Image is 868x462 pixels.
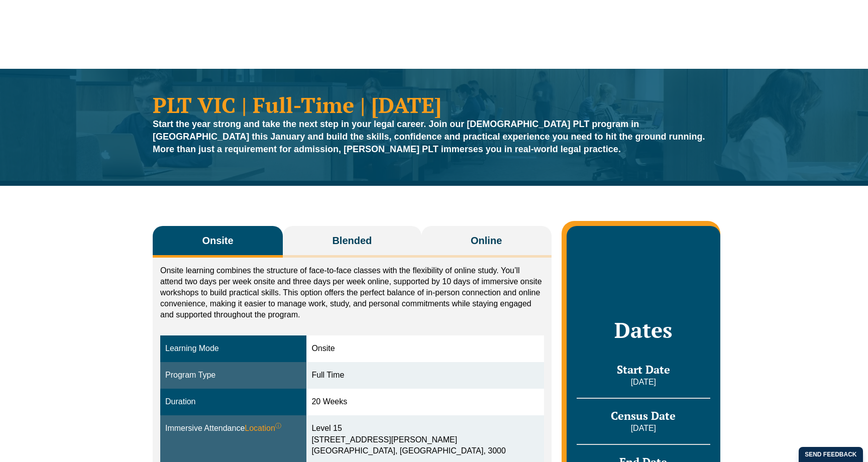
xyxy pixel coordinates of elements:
span: Onsite [202,234,233,248]
p: [DATE] [577,423,710,434]
span: Census Date [611,408,676,423]
div: Level 15 [STREET_ADDRESS][PERSON_NAME] [GEOGRAPHIC_DATA], [GEOGRAPHIC_DATA], 3000 [311,423,538,457]
span: Online [471,234,502,248]
h2: Dates [577,317,710,342]
h1: PLT VIC | Full-Time | [DATE] [153,94,715,115]
div: Full Time [311,370,538,381]
div: 20 Weeks [311,396,538,408]
span: Blended [332,234,372,248]
strong: Start the year strong and take the next step in your legal career. Join our [DEMOGRAPHIC_DATA] PL... [153,119,705,154]
span: Location [245,423,281,434]
div: Onsite [311,343,538,355]
sup: ⓘ [275,422,281,429]
div: Program Type [165,370,301,381]
div: Immersive Attendance [165,423,301,434]
p: Onsite learning combines the structure of face-to-face classes with the flexibility of online stu... [160,265,544,320]
div: Duration [165,396,301,408]
span: Start Date [617,362,670,377]
p: [DATE] [577,377,710,388]
div: Learning Mode [165,343,301,355]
